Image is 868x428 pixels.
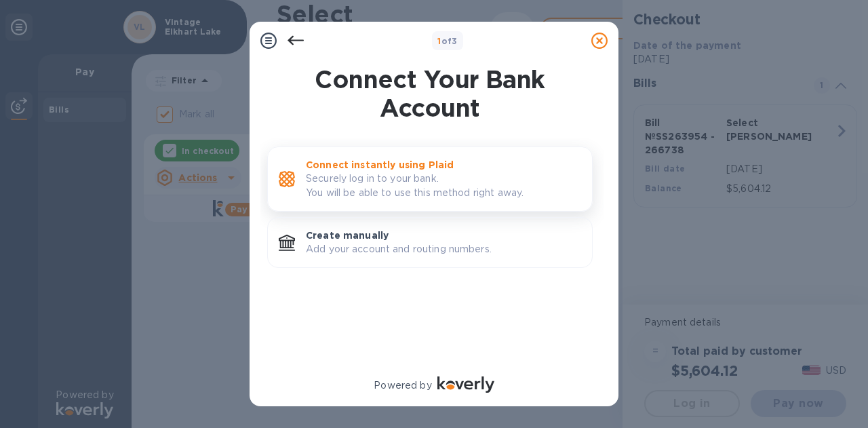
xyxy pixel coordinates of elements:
[437,376,494,393] img: Logo
[306,172,581,200] p: Securely log in to your bank. You will be able to use this method right away.
[306,242,581,256] p: Add your account and routing numbers.
[374,378,431,393] p: Powered by
[262,65,598,122] h1: Connect Your Bank Account
[306,229,581,242] p: Create manually
[437,36,458,46] b: of 3
[306,158,581,172] p: Connect instantly using Plaid
[437,36,441,46] span: 1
